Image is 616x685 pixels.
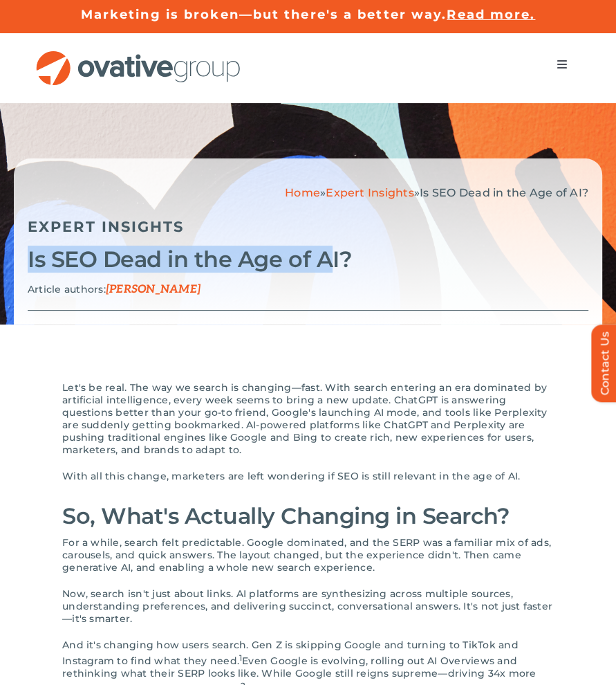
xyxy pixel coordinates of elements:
[106,283,200,296] span: [PERSON_NAME]
[239,652,242,662] sup: 1
[62,536,551,574] span: For a while, search felt predictable. Google dominated, and the SERP was a familiar mix of ads, c...
[285,186,320,199] a: Home
[285,186,588,199] span: » »
[81,7,447,22] a: Marketing is broken—but there's a better way.
[62,470,520,482] span: With all this change, marketers are left wondering if SEO is still relevant in the age of AI.
[420,186,588,199] span: Is SEO Dead in the Age of AI?
[543,51,581,78] nav: Menu
[28,246,588,273] h2: Is SEO Dead in the Age of AI?
[28,218,185,235] a: Expert Insights
[62,587,552,625] span: Now, search isn't just about links. AI platforms are synthesizing across multiple sources, unders...
[62,496,554,536] h2: So, What's Actually Changing in Search?
[62,381,547,456] span: Let's be real. The way we search is changing—fast. With search entering an era dominated by artif...
[447,7,535,22] a: Read more.
[326,186,414,199] a: Expert Insights
[35,49,242,62] a: OG_Full_horizontal_RGB
[28,283,588,296] p: Article authors:
[62,639,519,667] span: And it's changing how users search. Gen Z is skipping Google and turning to TikTok and Instagram ...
